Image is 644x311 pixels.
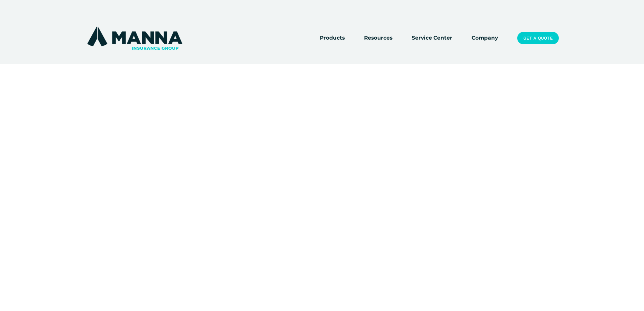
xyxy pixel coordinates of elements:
[86,25,184,51] img: Manna Insurance Group
[472,34,498,43] a: Company
[364,34,392,42] span: Resources
[320,34,345,43] a: folder dropdown
[412,34,452,43] a: Service Center
[517,32,558,45] a: Get a Quote
[320,34,345,42] span: Products
[364,34,392,43] a: folder dropdown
